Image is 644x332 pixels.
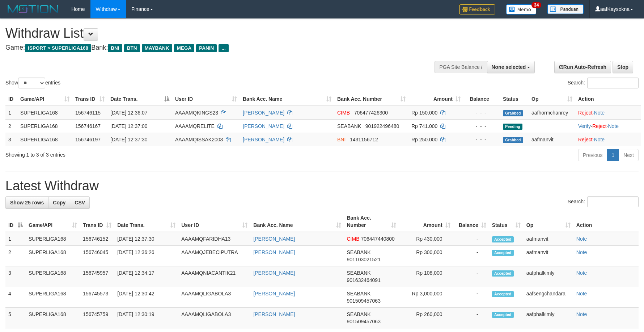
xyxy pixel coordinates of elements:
div: - - - [466,123,497,130]
td: 156745759 [80,308,114,328]
th: Trans ID: activate to sort column ascending [72,92,107,106]
a: Stop [613,61,633,73]
span: Copy 706447440800 to clipboard [361,236,394,242]
span: ... [219,44,228,52]
a: Reject [578,110,593,116]
label: Show entries [5,78,60,88]
th: Balance: activate to sort column ascending [453,211,489,232]
a: Note [594,137,605,142]
span: [DATE] 12:37:00 [110,123,147,129]
a: [PERSON_NAME] [253,249,295,255]
td: 156746152 [80,232,114,246]
span: BNI [108,44,122,52]
a: Note [576,249,587,255]
h1: Latest Withdraw [5,179,639,193]
span: Copy 1431156712 to clipboard [350,137,378,142]
button: None selected [487,61,535,73]
th: ID [5,92,17,106]
td: SUPERLIGA168 [26,246,80,266]
td: 156745573 [80,287,114,308]
td: [DATE] 12:37:30 [114,232,178,246]
label: Search: [568,78,639,88]
span: PANIN [196,44,217,52]
span: Rp 150.000 [411,110,437,116]
a: Note [576,311,587,317]
a: [PERSON_NAME] [253,236,295,242]
span: [DATE] 12:36:07 [110,110,147,116]
th: Game/API: activate to sort column ascending [17,92,72,106]
td: AAAAMQFARIDHA13 [178,232,250,246]
span: Accepted [492,270,514,277]
td: [DATE] 12:34:17 [114,266,178,287]
span: Copy 706477426300 to clipboard [354,110,388,116]
a: Note [576,291,587,296]
a: Next [619,149,639,161]
td: · · [575,119,641,133]
td: - [453,266,489,287]
th: User ID: activate to sort column ascending [178,211,250,232]
th: Action [573,211,639,232]
span: CSV [75,200,85,206]
div: - - - [466,136,497,143]
h1: Withdraw List [5,26,422,41]
input: Search: [587,78,639,88]
td: · [575,133,641,146]
a: 1 [607,149,619,161]
a: [PERSON_NAME] [253,311,295,317]
td: - [453,246,489,266]
td: 2 [5,119,17,133]
span: 156746197 [75,137,101,142]
span: Pending [503,124,522,130]
span: 156746115 [75,110,101,116]
th: Trans ID: activate to sort column ascending [80,211,114,232]
td: 2 [5,246,26,266]
th: Amount: activate to sort column ascending [399,211,453,232]
span: Grabbed [503,137,523,143]
th: Bank Acc. Name: activate to sort column ascending [250,211,344,232]
span: None selected [492,64,526,70]
span: Rp 250.000 [411,137,437,142]
td: aafphalkimly [524,308,573,328]
span: CIMB [347,236,360,242]
td: SUPERLIGA168 [26,232,80,246]
td: 156745957 [80,266,114,287]
span: SEABANK [347,270,371,276]
div: - - - [466,109,497,116]
td: AAAAMQNIACANTIK21 [178,266,250,287]
input: Search: [587,196,639,207]
th: ID: activate to sort column descending [5,211,26,232]
span: BTN [124,44,140,52]
th: Status [500,92,529,106]
span: Accepted [492,291,514,297]
span: MAYBANK [142,44,172,52]
span: Copy 901509457063 to clipboard [347,319,381,324]
span: 156746167 [75,123,101,129]
div: PGA Site Balance / [435,61,487,73]
a: Show 25 rows [5,196,48,209]
a: [PERSON_NAME] [253,270,295,276]
td: aafmanvit [524,232,573,246]
a: Note [576,236,587,242]
span: AAAAMQRELITE [175,123,215,129]
a: Verify [578,123,591,129]
th: Amount: activate to sort column ascending [408,92,463,106]
a: Note [576,270,587,276]
td: SUPERLIGA168 [26,266,80,287]
th: User ID: activate to sort column ascending [172,92,240,106]
span: Copy [53,200,65,206]
span: MEGA [174,44,195,52]
h4: Game: Bank: [5,44,422,51]
a: [PERSON_NAME] [253,291,295,296]
a: Note [608,123,619,129]
td: [DATE] 12:30:19 [114,308,178,328]
td: 3 [5,266,26,287]
td: aafsengchandara [524,287,573,308]
th: Action [575,92,641,106]
td: 156746045 [80,246,114,266]
td: AAAAMQLIGABOLA3 [178,287,250,308]
td: SUPERLIGA168 [17,119,72,133]
span: SEABANK [347,249,371,255]
span: Grabbed [503,110,523,116]
td: - [453,287,489,308]
td: aafhormchanrey [529,106,575,120]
